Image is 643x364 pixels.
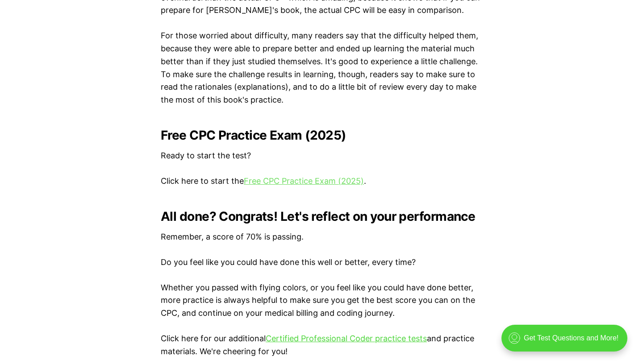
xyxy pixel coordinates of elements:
[161,128,482,142] h2: Free CPC Practice Exam (2025)
[161,209,482,223] h2: All done? Congrats! Let's reflect on your performance
[161,256,482,269] p: Do you feel like you could have done this well or better, every time?
[266,334,427,343] a: Certified Professional Coder practice tests
[161,29,482,107] p: For those worried about difficulty, many readers say that the difficulty helped them, because the...
[161,281,482,320] p: Whether you passed with flying colors, or you feel like you could have done better, more practice...
[161,149,482,162] p: Ready to start the test?
[244,176,364,186] a: Free CPC Practice Exam (2025)
[494,320,643,364] iframe: portal-trigger
[161,332,482,358] p: Click here for our additional and practice materials. We're cheering for you!
[161,231,482,244] p: Remember, a score of 70% is passing.
[161,175,482,188] p: Click here to start the .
